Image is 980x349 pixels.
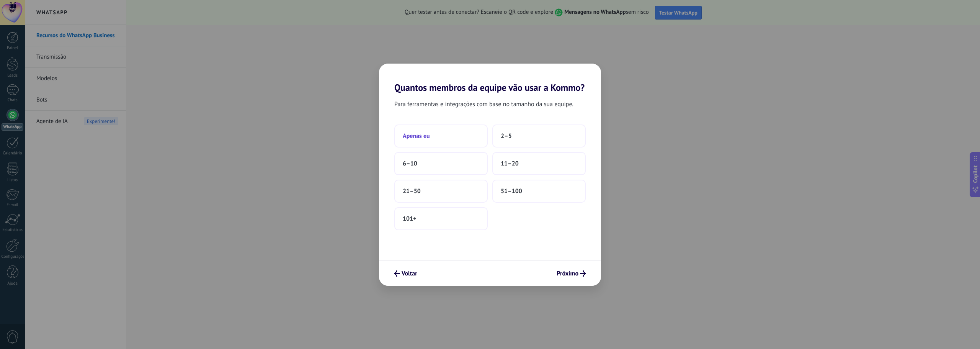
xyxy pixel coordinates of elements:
[501,187,522,195] span: 51–100
[501,132,512,140] span: 2–5
[394,125,488,147] button: Apenas eu
[402,271,417,276] span: Voltar
[403,187,421,195] span: 21–50
[394,180,488,203] button: 21–50
[390,267,421,280] button: Voltar
[492,125,586,147] button: 2–5
[492,152,586,175] button: 11–20
[394,99,573,109] span: Para ferramentas e integrações com base no tamanho da sua equipe.
[501,160,519,167] span: 11–20
[379,64,601,93] h2: Quantos membros da equipe vão usar a Kommo?
[492,180,586,203] button: 51–100
[394,207,488,230] button: 101+
[394,152,488,175] button: 6–10
[403,215,416,223] span: 101+
[553,267,590,280] button: Próximo
[403,132,430,140] span: Apenas eu
[403,160,417,167] span: 6–10
[557,271,578,276] span: Próximo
